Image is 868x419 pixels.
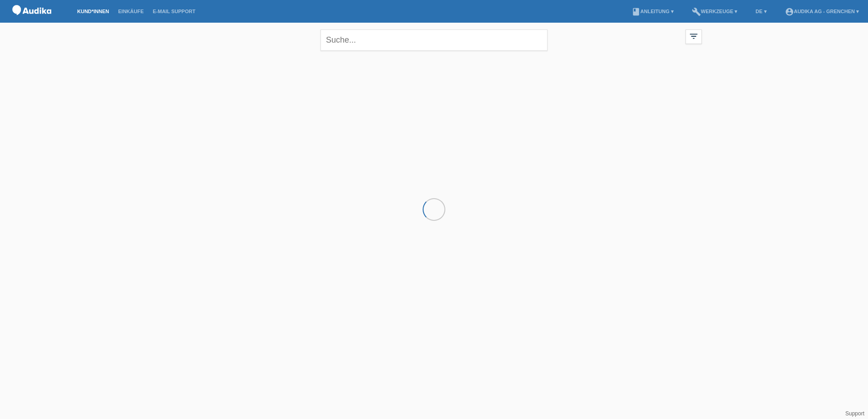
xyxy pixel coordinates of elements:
a: Einkäufe [113,9,148,14]
i: book [631,7,641,16]
a: account_circleAudika AG - Grenchen ▾ [780,9,863,14]
i: filter_list [689,31,699,41]
input: Suche... [321,29,547,51]
i: build [692,7,701,16]
a: E-Mail Support [148,9,200,14]
a: DE ▾ [751,9,771,14]
a: POS — MF Group [9,18,54,24]
i: account_circle [785,7,794,16]
a: buildWerkzeuge ▾ [687,9,742,14]
a: Support [845,410,864,417]
a: Kund*innen [73,9,113,14]
a: bookAnleitung ▾ [627,9,678,14]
